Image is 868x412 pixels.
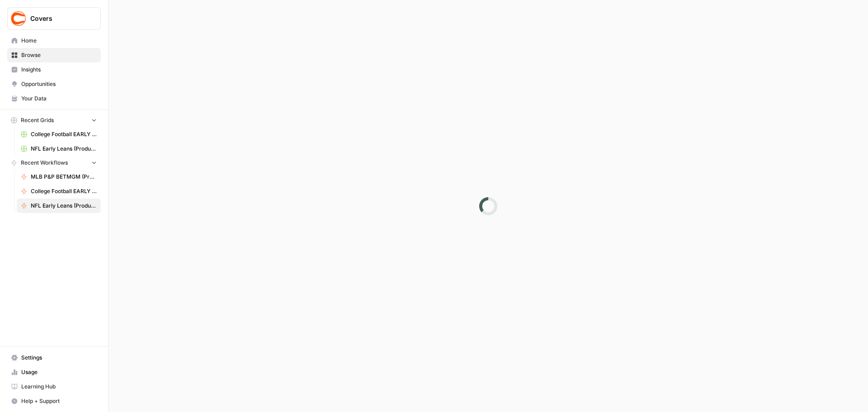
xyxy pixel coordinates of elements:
[7,91,101,106] a: Your Data
[7,33,101,48] a: Home
[21,397,97,405] span: Help + Support
[7,114,101,127] button: Recent Grids
[7,7,101,30] button: Workspace: Covers
[21,66,97,74] span: Insights
[7,365,101,379] a: Usage
[30,14,85,23] span: Covers
[10,10,27,27] img: Covers Logo
[21,51,97,59] span: Browse
[21,368,97,376] span: Usage
[7,350,101,365] a: Settings
[21,354,97,362] span: Settings
[31,173,97,181] span: MLB P&P BETMGM (Production)
[7,156,101,170] button: Recent Workflows
[31,145,97,153] span: NFL Early Leans (Production) Grid (2)
[17,142,101,156] a: NFL Early Leans (Production) Grid (2)
[21,95,97,103] span: Your Data
[21,159,68,167] span: Recent Workflows
[31,202,97,210] span: NFL Early Leans (Production)
[21,80,97,88] span: Opportunities
[21,383,97,391] span: Learning Hub
[7,48,101,62] a: Browse
[21,37,97,45] span: Home
[21,116,54,124] span: Recent Grids
[7,394,101,408] button: Help + Support
[7,62,101,77] a: Insights
[7,77,101,91] a: Opportunities
[17,199,101,213] a: NFL Early Leans (Production)
[31,130,97,138] span: College Football EARLY LEANS (Production) Grid (2)
[17,184,101,199] a: College Football EARLY LEANS (Production)
[31,187,97,195] span: College Football EARLY LEANS (Production)
[17,127,101,142] a: College Football EARLY LEANS (Production) Grid (2)
[17,170,101,184] a: MLB P&P BETMGM (Production)
[7,379,101,394] a: Learning Hub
